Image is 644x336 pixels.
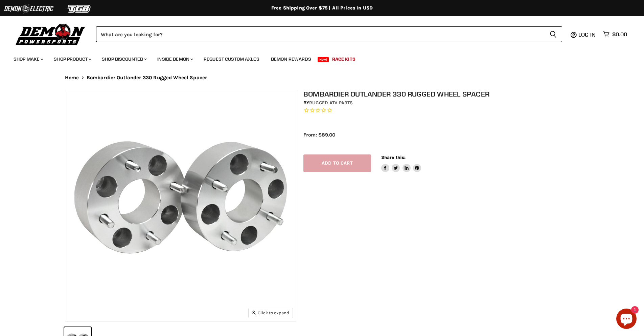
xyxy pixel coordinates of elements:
img: TGB Logo 2 [54,2,105,15]
span: $0.00 [612,31,627,38]
a: Shop Discounted [97,52,151,66]
aside: Share this: [381,154,421,172]
a: Request Custom Axles [199,52,264,66]
a: Inside Demon [152,52,197,66]
span: New! [318,57,329,62]
img: Bombardier Outlander 330 Rugged Wheel Spacer [65,90,296,321]
button: Search [544,26,562,42]
a: Home [65,75,79,81]
input: Search [96,26,544,42]
a: Shop Product [49,52,95,66]
form: Product [96,26,562,42]
img: Demon Powersports [14,22,88,46]
span: Share this: [381,155,406,160]
span: Click to expand [252,310,289,315]
a: Log in [575,31,600,38]
div: by [303,99,586,107]
img: Demon Electric Logo 2 [3,2,54,15]
a: Rugged ATV Parts [309,100,353,106]
a: Shop Make [8,52,47,66]
span: From: $89.00 [303,132,335,138]
nav: Breadcrumbs [51,75,593,81]
a: Race Kits [327,52,361,66]
button: Click to expand [249,308,293,317]
a: Demon Rewards [266,52,316,66]
span: Rated 0.0 out of 5 stars 0 reviews [303,107,586,114]
span: Log in [578,31,596,38]
h1: Bombardier Outlander 330 Rugged Wheel Spacer [303,90,586,98]
div: Free Shipping Over $75 | All Prices In USD [51,5,593,11]
inbox-online-store-chat: Shopify online store chat [614,309,639,331]
span: Bombardier Outlander 330 Rugged Wheel Spacer [87,75,207,81]
ul: Main menu [8,49,625,66]
a: $0.00 [600,29,630,39]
